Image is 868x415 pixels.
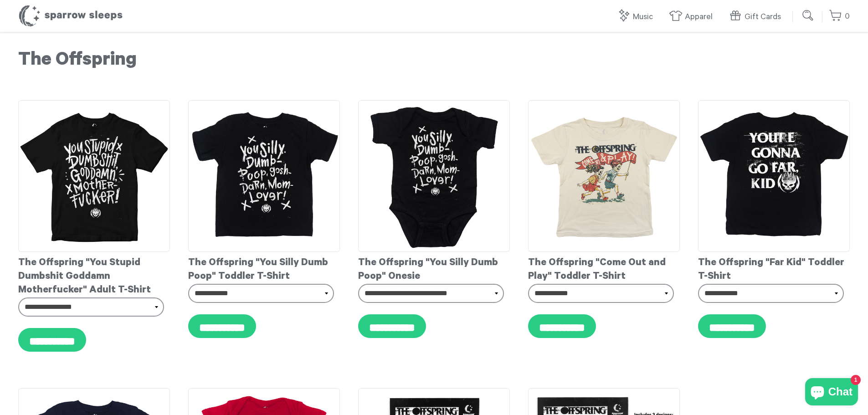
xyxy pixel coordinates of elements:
[698,100,850,252] img: TheOffspring-GoFar_Back_-ToddlerT-shirt_grande.jpg
[528,252,680,284] div: The Offspring "Come Out and Play" Toddler T-Shirt
[799,6,817,25] input: Submit
[528,100,680,252] img: TheOffspring-ComeOutAndPlay-ToddlerT-shirt_grande.jpg
[18,50,850,73] h1: The Offspring
[669,7,717,27] a: Apparel
[18,100,170,252] img: TheOffspring-YouStupid-AdultT-shirt_grande.jpg
[358,252,510,284] div: The Offspring "You Silly Dumb Poop" Onesie
[188,100,340,252] img: TheOffspring-YouSilly-ToddlerT-shirt_grande.jpg
[698,252,850,284] div: The Offspring "Far Kid" Toddler T-Shirt
[729,7,786,27] a: Gift Cards
[18,5,123,27] h1: Sparrow Sleeps
[617,7,657,27] a: Music
[188,252,340,284] div: The Offspring "You Silly Dumb Poop" Toddler T-Shirt
[18,252,170,297] div: The Offspring "You Stupid Dumbshit Goddamn Motherfucker" Adult T-Shirt
[358,100,510,252] img: TheOffspring-YouSilly-Onesie_grande.jpg
[802,378,861,408] inbox-online-store-chat: Shopify online store chat
[829,7,850,26] a: 0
